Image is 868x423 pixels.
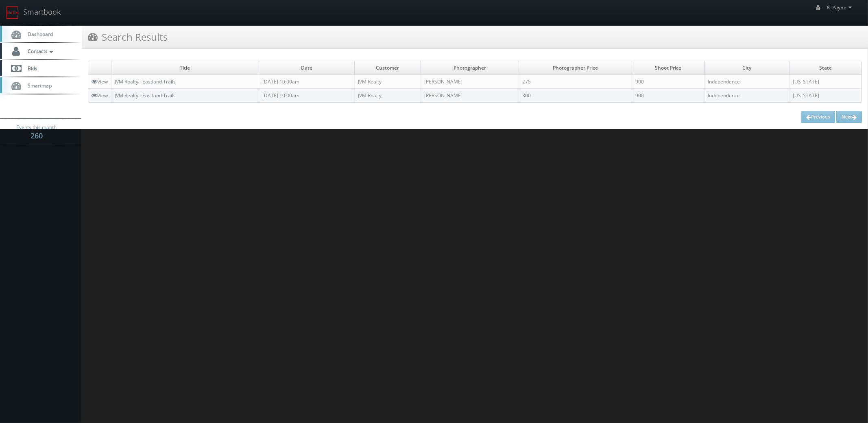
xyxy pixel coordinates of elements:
a: View [92,78,108,85]
span: Contacts [24,48,55,55]
td: Title [111,61,259,75]
a: JVM Realty - Eastland Trails [115,92,176,99]
td: 300 [519,89,632,103]
td: Shoot Price [632,61,704,75]
td: [US_STATE] [789,89,861,103]
td: [DATE] 10:00am [259,75,355,89]
td: JVM Realty [354,75,421,89]
td: [US_STATE] [789,75,861,89]
td: Photographer Price [519,61,632,75]
td: Independence [704,89,789,103]
td: Independence [704,75,789,89]
td: City [704,61,789,75]
td: 275 [519,75,632,89]
td: [PERSON_NAME] [421,89,519,103]
td: [PERSON_NAME] [421,75,519,89]
td: 900 [632,89,704,103]
td: State [789,61,861,75]
span: Smartmap [24,82,52,89]
a: JVM Realty - Eastland Trails [115,78,176,85]
span: Events this month [17,123,57,132]
td: JVM Realty [354,89,421,103]
h3: Search Results [88,30,168,44]
td: [DATE] 10:00am [259,89,355,103]
a: View [92,92,108,99]
strong: 260 [31,131,43,140]
td: Date [259,61,355,75]
span: Dashboard [24,31,53,37]
td: Customer [354,61,421,75]
td: Photographer [421,61,519,75]
span: Bids [24,65,37,72]
img: smartbook-logo.png [6,6,19,19]
td: 900 [632,75,704,89]
span: K_Payne [827,4,854,11]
